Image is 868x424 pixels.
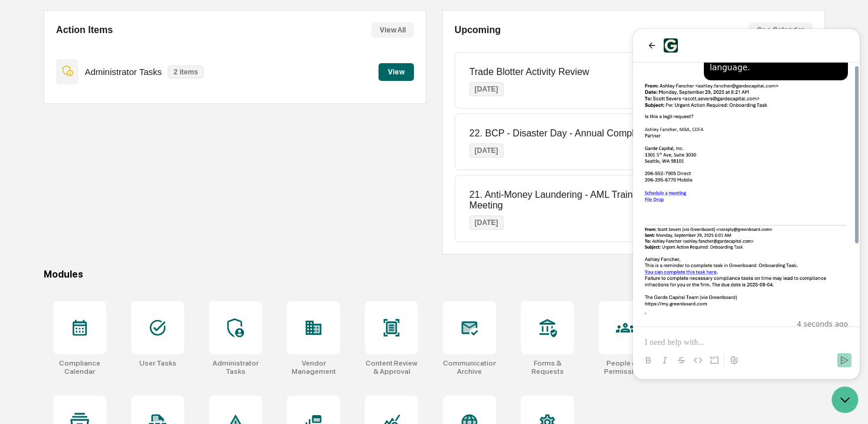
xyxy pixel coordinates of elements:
[53,359,106,376] div: Compliance Calendar
[287,359,340,376] div: Vendor Management
[168,66,204,79] p: 2 items
[44,269,825,280] div: Modules
[455,25,501,35] h2: Upcoming
[469,128,693,139] p: 22. BCP - Disaster Day - Annual Compliance Meeting
[56,25,113,35] h2: Action Items
[749,22,812,38] button: See Calendar
[830,385,862,417] iframe: Open customer support
[365,359,418,376] div: Content Review & Approval
[599,359,652,376] div: People and Permissions
[469,216,504,230] p: [DATE]
[139,359,177,367] div: User Tasks
[84,67,162,77] p: Administrator Tasks
[469,190,762,211] p: 21. Anti-Money Laundering - AML Training - Annual Compliance Meeting
[633,29,860,379] iframe: Customer support window
[371,22,414,38] button: View All
[469,143,504,158] p: [DATE]
[378,63,414,81] button: View
[469,82,504,96] p: [DATE]
[209,359,262,376] div: Administrator Tasks
[469,67,589,77] p: Trade Blotter Activity Review
[521,359,574,376] div: Forms & Requests
[378,66,414,77] a: View
[443,359,496,376] div: Communications Archive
